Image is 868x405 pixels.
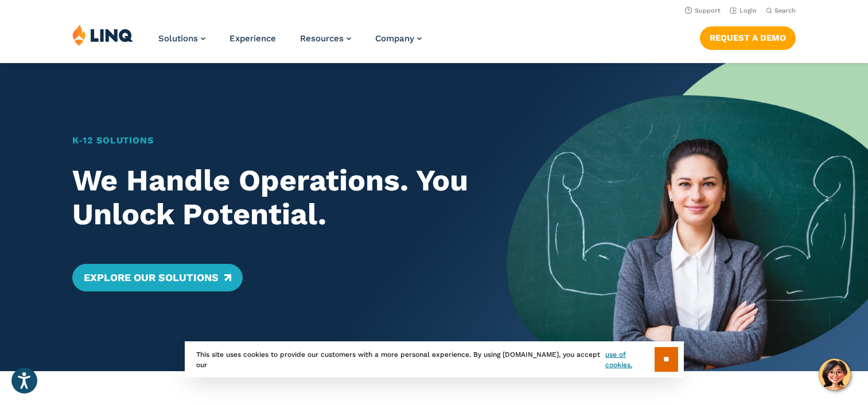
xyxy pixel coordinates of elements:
span: Company [375,33,414,44]
button: Open Search Bar [766,6,796,15]
img: Home Banner [507,63,868,371]
a: use of cookies. [605,349,654,370]
span: Resources [300,33,344,44]
a: Request a Demo [700,26,796,49]
a: Support [685,7,721,14]
a: Company [375,33,422,44]
a: Login [730,7,757,14]
a: Explore Our Solutions [72,264,243,291]
button: Hello, have a question? Let’s chat. [819,359,851,391]
a: Experience [229,33,276,44]
div: This site uses cookies to provide our customers with a more personal experience. By using [DOMAIN... [185,341,684,377]
a: Solutions [158,33,205,44]
h2: We Handle Operations. You Unlock Potential. [72,163,471,232]
a: Resources [300,33,351,44]
span: Solutions [158,33,198,44]
span: Search [774,7,796,14]
h1: K‑12 Solutions [72,134,471,147]
nav: Primary Navigation [158,24,422,62]
nav: Button Navigation [700,24,796,49]
img: LINQ | K‑12 Software [72,24,133,46]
